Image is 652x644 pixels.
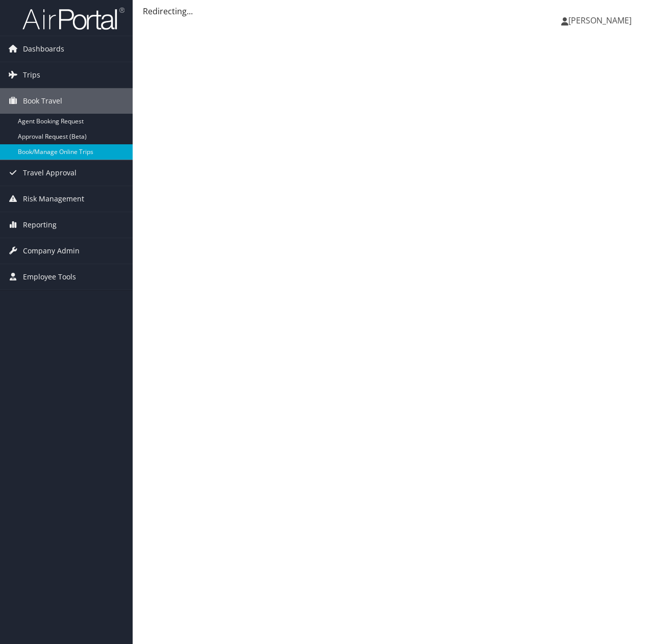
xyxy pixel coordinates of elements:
span: Dashboards [23,36,64,62]
img: airportal-logo.png [22,7,124,31]
span: Company Admin [23,238,80,264]
span: Risk Management [23,186,84,212]
span: [PERSON_NAME] [568,15,632,26]
a: [PERSON_NAME] [561,5,642,36]
span: Employee Tools [23,264,76,290]
div: Redirecting... [143,5,642,17]
span: Trips [23,62,40,88]
span: Reporting [23,212,57,238]
span: Travel Approval [23,160,77,186]
span: Book Travel [23,88,62,114]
